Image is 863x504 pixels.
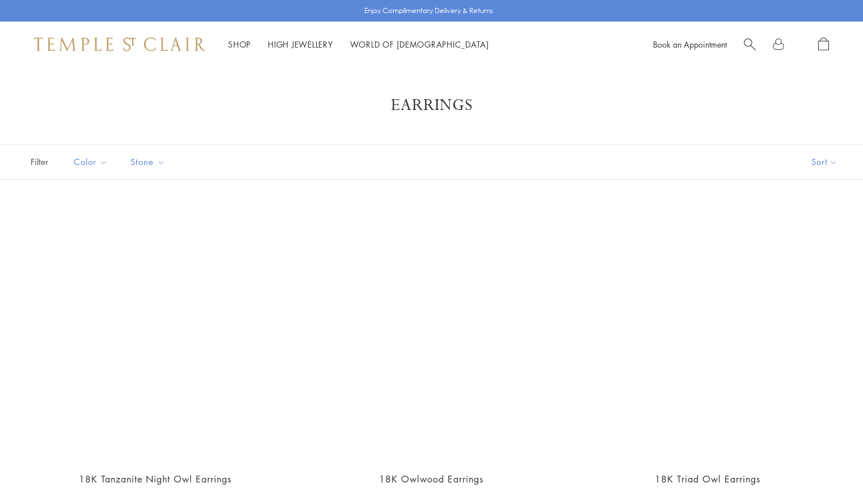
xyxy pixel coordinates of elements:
[79,473,231,485] a: 18K Tanzanite Night Owl Earrings
[28,208,282,461] a: E36887-OWLTZTG
[125,155,174,169] span: Stone
[34,37,205,51] img: Temple St. Clair
[350,39,489,50] a: World of [DEMOGRAPHIC_DATA]World of [DEMOGRAPHIC_DATA]
[744,37,756,52] a: Search
[379,473,483,485] a: 18K Owlwood Earrings
[122,149,174,175] button: Stone
[68,155,116,169] span: Color
[45,95,818,116] h1: Earrings
[268,39,333,50] a: High JewelleryHigh Jewellery
[305,208,558,461] a: 18K Owlwood Earrings
[818,37,829,52] a: Open Shopping Bag
[653,39,727,50] a: Book an Appointment
[786,145,863,179] button: Show sort by
[581,208,835,461] a: 18K Triad Owl Earrings
[228,39,251,50] a: ShopShop
[364,5,493,16] p: Enjoy Complimentary Delivery & Returns
[655,473,760,485] a: 18K Triad Owl Earrings
[228,37,489,52] nav: Main navigation
[65,149,116,175] button: Color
